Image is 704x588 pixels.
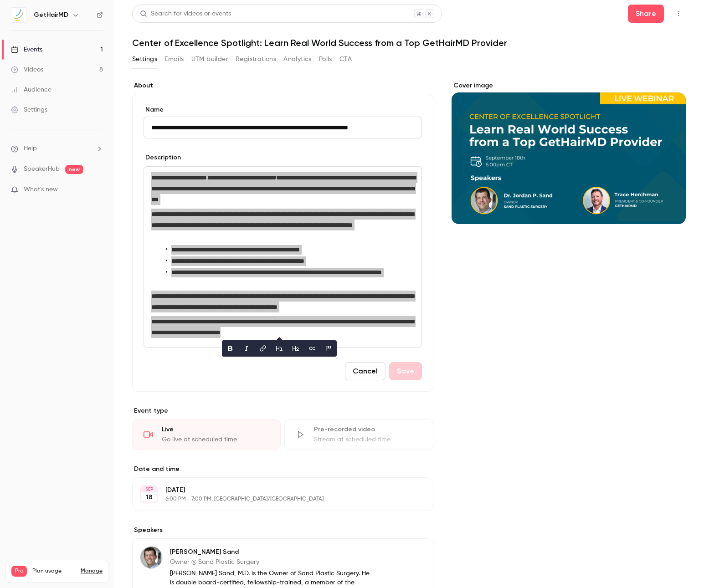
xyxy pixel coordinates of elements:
p: 6:00 PM - 7:00 PM, [GEOGRAPHIC_DATA]/[GEOGRAPHIC_DATA] [165,496,385,503]
button: CTA [339,52,352,66]
button: blockquote [321,341,336,356]
button: link [256,341,270,356]
label: Speakers [132,526,433,535]
h1: Center of Excellence Spotlight: Learn Real World Success from a Top GetHairMD Provider [132,37,686,48]
a: SpeakerHub [24,164,60,174]
p: Owner @ Sand Plastic Surgery [170,557,374,567]
span: new [65,165,83,174]
div: Stream at scheduled time [314,435,421,444]
button: Registrations [236,52,276,66]
label: Description [144,153,181,162]
div: Settings [11,105,47,114]
p: Event type [132,406,433,415]
div: LiveGo live at scheduled time [132,419,281,450]
div: Go live at scheduled time [162,435,269,444]
label: Cover image [452,81,686,90]
div: editor [144,167,421,347]
div: Events [11,45,42,54]
div: Pre-recorded videoStream at scheduled time [284,419,433,450]
button: Analytics [283,52,312,66]
label: Name [144,105,422,114]
button: Polls [319,52,332,66]
span: What's new [24,185,58,194]
label: Date and time [132,465,433,474]
button: bold [223,341,237,356]
span: Help [24,144,37,153]
div: Search for videos or events [140,9,231,19]
button: Emails [164,52,184,66]
img: Dr. Jordan Sand [140,547,162,568]
div: SEP [141,486,157,492]
div: Pre-recorded video [314,425,421,434]
p: [PERSON_NAME] Sand [170,547,374,557]
img: GetHairMD [11,8,26,22]
span: Pro [11,566,27,577]
a: Manage [81,568,103,575]
button: Settings [132,52,157,66]
section: description [144,166,422,348]
p: [DATE] [165,486,385,495]
p: 18 [146,493,153,502]
button: Share [628,5,664,23]
button: italic [239,341,254,356]
h6: GetHairMD [34,10,68,20]
li: help-dropdown-opener [11,144,103,153]
iframe: Noticeable Trigger [92,186,103,194]
div: Live [162,425,269,434]
label: About [132,81,433,90]
span: Plan usage [32,568,75,575]
div: Videos [11,65,43,74]
button: Cancel [345,362,385,380]
div: Audience [11,85,51,94]
button: UTM builder [191,52,228,66]
section: Cover image [452,81,686,224]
